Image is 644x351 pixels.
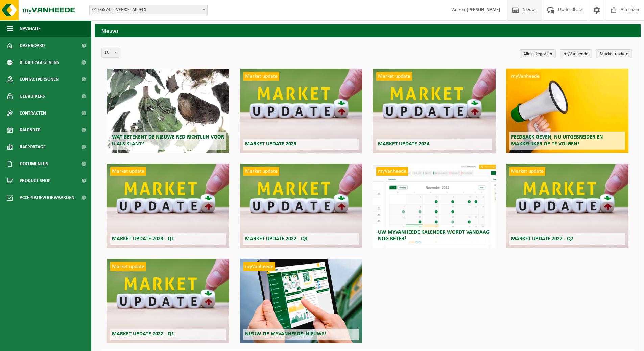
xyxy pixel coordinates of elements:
span: Acceptatievoorwaarden [20,189,74,206]
h2: Nieuws [95,24,641,37]
span: myVanheede [243,262,275,271]
span: Contactpersonen [20,71,59,88]
span: 01-055745 - VERKO - APPELS [90,5,207,15]
span: Market update [110,262,146,271]
span: Documenten [20,155,48,172]
span: Feedback geven, nu uitgebreider en makkelijker op te volgen! [511,134,603,146]
span: Bedrijfsgegevens [20,54,59,71]
span: Market update [243,167,279,176]
span: 10 [101,48,119,58]
a: Market update Market update 2025 [240,69,362,153]
a: Market update [596,49,632,58]
a: Market update Market update 2023 - Q1 [107,164,229,248]
span: myVanheede [376,167,408,176]
span: Market update [376,72,412,81]
span: Market update 2022 - Q2 [511,236,573,242]
a: Market update Market update 2022 - Q1 [107,259,229,343]
span: Market update [110,167,146,176]
span: Market update 2024 [378,141,429,147]
span: myVanheede [509,72,541,81]
a: Alle categoriën [520,49,556,58]
a: Market update Market update 2022 - Q3 [240,164,362,248]
span: Market update 2023 - Q1 [112,236,174,242]
span: Market update 2022 - Q3 [245,236,307,242]
span: Navigatie [20,20,41,37]
span: Product Shop [20,172,50,189]
span: Market update 2025 [245,141,296,147]
span: Wat betekent de nieuwe RED-richtlijn voor u als klant? [112,134,224,146]
span: Market update [243,72,279,81]
a: Market update Market update 2022 - Q2 [506,164,628,248]
a: myVanheede Nieuw op myVanheede: Nieuws! [240,259,362,343]
strong: [PERSON_NAME] [467,7,500,12]
a: myVanheede Uw myVanheede kalender wordt vandaag nog beter! [373,164,495,248]
span: Kalender [20,122,41,139]
a: myVanheede Feedback geven, nu uitgebreider en makkelijker op te volgen! [506,69,628,153]
span: 01-055745 - VERKO - APPELS [89,5,208,15]
span: 10 [102,48,119,57]
span: Dashboard [20,37,45,54]
a: myVanheede [560,49,592,58]
span: Rapportage [20,139,46,155]
a: Market update Market update 2024 [373,69,495,153]
span: Contracten [20,105,46,122]
span: Gebruikers [20,88,45,105]
a: Wat betekent de nieuwe RED-richtlijn voor u als klant? [107,69,229,153]
span: Market update [509,167,545,176]
span: Uw myVanheede kalender wordt vandaag nog beter! [378,230,490,242]
span: Nieuw op myVanheede: Nieuws! [245,331,326,337]
span: Market update 2022 - Q1 [112,331,174,337]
